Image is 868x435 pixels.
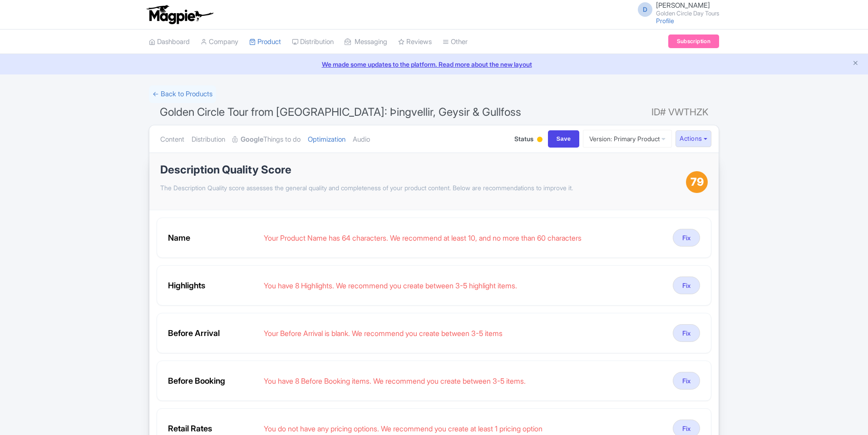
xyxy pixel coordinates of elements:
[583,130,672,148] a: Version: Primary Product
[668,35,719,48] a: Subscription
[676,130,711,147] button: Actions
[201,30,238,54] a: Company
[308,125,345,154] a: Optimization
[656,17,674,25] a: Profile
[656,10,719,16] small: Golden Circle Day Tours
[168,375,256,387] div: Before Booking
[168,422,256,435] div: Retail Rates
[514,134,533,143] span: Status
[345,30,387,54] a: Messaging
[249,30,281,54] a: Product
[264,280,666,291] div: You have 8 Highlights. We recommend you create between 3-5 highlight items.
[232,125,301,154] a: GoogleThings to do
[264,423,666,434] div: You do not have any pricing options. We recommend you create at least 1 pricing option
[656,1,710,10] span: [PERSON_NAME]
[264,232,666,243] div: Your Product Name has 64 characters. We recommend at least 10, and no more than 60 characters
[548,130,580,148] input: Save
[160,105,521,119] span: Golden Circle Tour from [GEOGRAPHIC_DATA]: Þingvellir, Geysir & Gullfoss
[241,134,263,145] strong: Google
[264,328,666,339] div: Your Before Arrival is blank. We recommend you create between 3-5 items
[160,125,184,154] a: Content
[149,85,216,103] a: ← Back to Products
[168,232,256,244] div: Name
[651,103,708,121] span: ID# VWTHZK
[5,59,863,69] a: We made some updates to the platform. Read more about the new layout
[292,30,334,54] a: Distribution
[632,2,719,16] a: D [PERSON_NAME] Golden Circle Day Tours
[673,277,700,294] button: Fix
[690,174,704,190] span: 79
[160,183,686,193] p: The Description Quality score assesses the general quality and completeness of your product conte...
[673,324,700,342] button: Fix
[535,133,544,147] div: Building
[264,376,666,386] div: You have 8 Before Booking items. We recommend you create between 3-5 items.
[398,30,432,54] a: Reviews
[443,30,468,54] a: Other
[160,164,686,176] h1: Description Quality Score
[638,2,652,17] span: D
[852,59,859,69] button: Close announcement
[168,327,256,339] div: Before Arrival
[673,229,700,247] button: Fix
[192,125,225,154] a: Distribution
[149,30,190,54] a: Dashboard
[144,5,215,25] img: logo-ab69f6fb50320c5b225c76a69d11143b.png
[353,125,370,154] a: Audio
[168,279,256,292] div: Highlights
[673,372,700,390] button: Fix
